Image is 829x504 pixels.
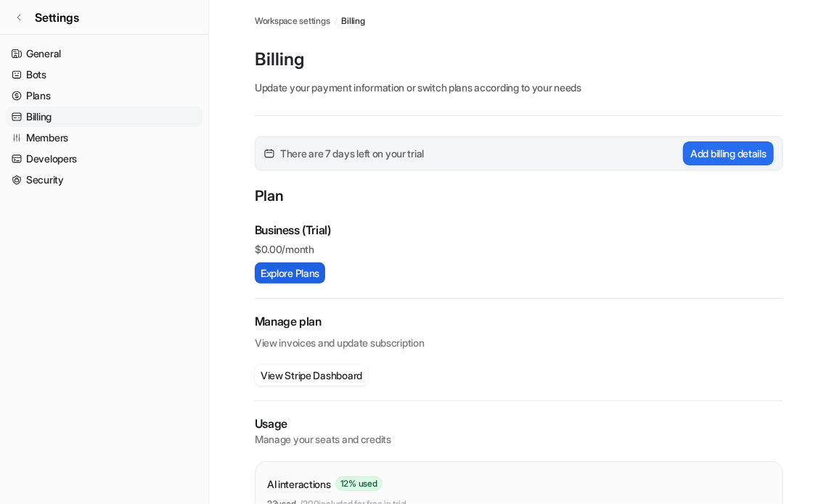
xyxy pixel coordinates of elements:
[35,9,79,26] span: Settings
[335,15,338,28] span: /
[267,476,331,492] p: AI interactions
[255,80,783,95] p: Update your payment information or switch plans according to your needs
[255,48,783,71] p: Billing
[683,141,774,165] button: Add billing details
[264,149,274,159] img: calender-icon.svg
[255,313,783,330] h2: Manage plan
[255,432,783,447] p: Manage your seats and credits
[255,416,783,432] p: Usage
[280,146,424,161] span: There are 7 days left on your trial
[255,241,783,257] p: $ 0.00/month
[6,149,203,169] a: Developers
[6,128,203,148] a: Members
[6,107,203,127] a: Billing
[255,185,783,210] p: Plan
[255,15,330,28] a: Workspace settings
[255,221,331,239] p: Business (Trial)
[255,263,325,284] button: Explore Plans
[6,86,203,106] a: Plans
[341,15,364,28] a: Billing
[335,476,383,491] span: 12 % used
[255,330,783,350] p: View invoices and update subscription
[6,44,203,64] a: General
[6,65,203,85] a: Bots
[6,170,203,190] a: Security
[255,365,368,386] button: View Stripe Dashboard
